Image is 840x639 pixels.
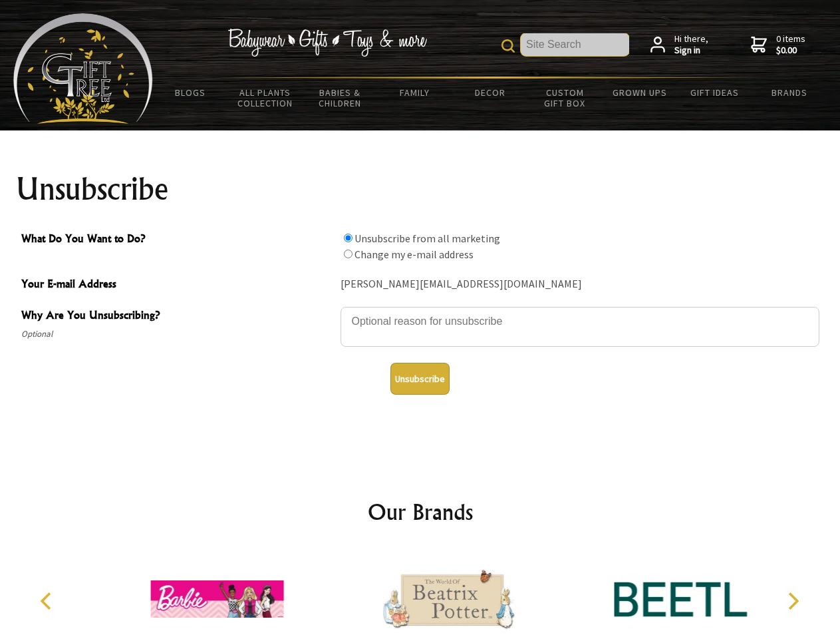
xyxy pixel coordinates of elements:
[16,173,825,205] h1: Unsubscribe
[602,79,677,106] a: Grown Ups
[341,307,819,347] textarea: Why Are You Unsubscribing?
[501,39,515,53] img: product search
[21,230,334,250] span: What Do You Want to Do?
[303,79,378,117] a: Babies & Children
[13,13,153,124] img: Babyware - Gifts - Toys and more...
[452,79,527,106] a: Decor
[341,274,819,295] div: [PERSON_NAME][EMAIL_ADDRESS][DOMAIN_NAME]
[776,33,805,57] span: 0 items
[227,29,427,57] img: Babywear - Gifts - Toys & more
[228,79,303,117] a: All Plants Collection
[778,586,807,616] button: Next
[344,234,352,242] input: What Do You Want to Do?
[21,307,334,326] span: Why Are You Unsubscribing?
[521,33,629,56] input: Site Search
[674,33,708,57] span: Hi there,
[776,45,805,57] strong: $0.00
[153,79,228,106] a: BLOGS
[390,363,450,395] button: Unsubscribe
[33,586,63,616] button: Previous
[344,250,352,258] input: What Do You Want to Do?
[674,45,708,57] strong: Sign in
[354,248,474,261] label: Change my e-mail address
[677,79,752,106] a: Gift Ideas
[378,79,453,106] a: Family
[21,276,334,295] span: Your E-mail Address
[27,496,814,528] h2: Our Brands
[751,33,805,57] a: 0 items$0.00
[527,79,603,117] a: Custom Gift Box
[354,232,500,245] label: Unsubscribe from all marketing
[650,33,708,57] a: Hi there,Sign in
[752,79,827,106] a: Brands
[21,326,334,342] span: Optional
